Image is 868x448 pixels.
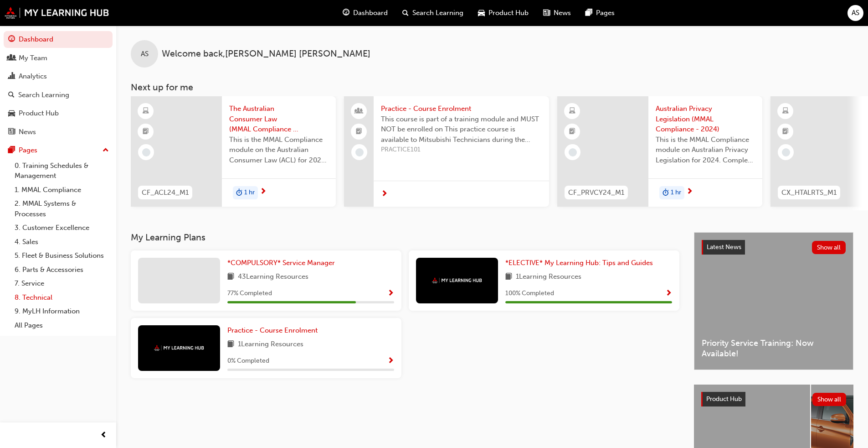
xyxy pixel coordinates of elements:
[229,104,329,135] span: The Australian Consumer Law (MMAL Compliance - 2024)
[569,105,575,117] span: learningResourceType_ELEARNING-icon
[343,7,349,19] span: guage-icon
[381,190,388,198] span: next-icon
[569,126,575,138] span: booktick-icon
[356,126,362,138] span: booktick-icon
[432,277,482,283] img: mmal
[596,8,615,18] span: Pages
[143,126,149,138] span: booktick-icon
[665,288,672,299] button: Show Progress
[536,4,578,22] a: news-iconNews
[4,87,113,104] a: Search Learning
[702,240,846,255] a: Latest NewsShow all
[706,395,742,403] span: Product Hub
[116,82,868,93] h3: Next up for me
[8,109,15,118] span: car-icon
[4,142,113,159] button: Pages
[4,29,113,142] button: DashboardMy TeamAnalyticsSearch LearningProduct HubNews
[131,96,336,207] a: CF_ACL24_M1The Australian Consumer Law (MMAL Compliance - 2024)This is the MMAL Compliance module...
[103,145,109,156] span: up-icon
[227,339,234,350] span: book-icon
[707,243,741,251] span: Latest News
[505,288,554,299] span: 100 % Completed
[4,124,113,141] a: News
[8,128,15,136] span: news-icon
[11,318,113,333] a: All Pages
[395,4,471,22] a: search-iconSearch Learning
[554,8,571,18] span: News
[356,105,362,117] span: people-icon
[11,183,113,197] a: 1. MMAL Compliance
[11,304,113,318] a: 9. MyLH Information
[19,108,59,119] div: Product Hub
[586,7,592,19] span: pages-icon
[568,188,624,198] span: CF_PRVCY24_M1
[18,90,69,100] div: Search Learning
[505,259,653,267] span: *ELECTIVE* My Learning Hub: Tips and Guides
[143,105,149,117] span: learningResourceType_ELEARNING-icon
[701,392,846,406] a: Product HubShow all
[4,50,113,67] a: My Team
[11,249,113,263] a: 5. Fleet & Business Solutions
[11,159,113,183] a: 0. Training Schedules & Management
[131,232,679,243] h3: My Learning Plans
[387,355,394,367] button: Show Progress
[387,288,394,299] button: Show Progress
[227,288,272,299] span: 77 % Completed
[227,271,234,283] span: book-icon
[238,339,303,350] span: 1 Learning Resources
[236,187,242,199] span: duration-icon
[19,145,37,156] div: Pages
[19,71,47,82] div: Analytics
[11,276,113,291] a: 7. Service
[11,221,113,235] a: 3. Customer Excellence
[686,188,693,196] span: next-icon
[11,291,113,305] a: 8. Technical
[387,357,394,365] span: Show Progress
[227,258,339,268] a: *COMPULSORY* Service Manager
[227,325,321,336] a: Practice - Course Enrolment
[8,36,15,44] span: guage-icon
[244,188,255,198] span: 1 hr
[656,104,755,135] span: Australian Privacy Legislation (MMAL Compliance - 2024)
[11,235,113,249] a: 4. Sales
[381,114,542,145] span: This course is part of a training module and MUST NOT be enrolled on This practice course is avai...
[557,96,762,207] a: CF_PRVCY24_M1Australian Privacy Legislation (MMAL Compliance - 2024)This is the MMAL Compliance m...
[412,8,463,18] span: Search Learning
[656,135,755,166] span: This is the MMAL Compliance module on Australian Privacy Legislation for 2024. Complete this modu...
[100,430,107,441] span: prev-icon
[694,232,853,370] a: Latest NewsShow allPriority Service Training: Now Available!
[381,145,542,155] span: PRACTICE101
[353,8,388,18] span: Dashboard
[4,105,113,122] a: Product Hub
[229,135,329,166] span: This is the MMAL Compliance module on the Australian Consumer Law (ACL) for 2024. Complete this m...
[335,4,395,22] a: guage-iconDashboard
[471,4,536,22] a: car-iconProduct Hub
[505,258,657,268] a: *ELECTIVE* My Learning Hub: Tips and Guides
[569,148,577,156] span: learningRecordVerb_NONE-icon
[847,5,863,21] button: AS
[142,148,150,156] span: learningRecordVerb_NONE-icon
[702,338,846,359] span: Priority Service Training: Now Available!
[478,7,485,19] span: car-icon
[782,148,790,156] span: learningRecordVerb_NONE-icon
[8,146,15,155] span: pages-icon
[4,31,113,48] a: Dashboard
[227,356,269,366] span: 0 % Completed
[516,271,581,283] span: 1 Learning Resources
[781,188,837,198] span: CX_HTALRTS_M1
[852,8,859,18] span: AS
[782,126,789,138] span: booktick-icon
[8,73,15,81] span: chart-icon
[812,393,847,406] button: Show all
[578,4,622,22] a: pages-iconPages
[154,345,204,351] img: mmal
[142,188,189,198] span: CF_ACL24_M1
[238,271,308,283] span: 43 Learning Resources
[355,148,364,156] span: learningRecordVerb_NONE-icon
[812,241,846,254] button: Show all
[665,290,672,298] span: Show Progress
[227,259,335,267] span: *COMPULSORY* Service Manager
[260,188,267,196] span: next-icon
[671,188,681,198] span: 1 hr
